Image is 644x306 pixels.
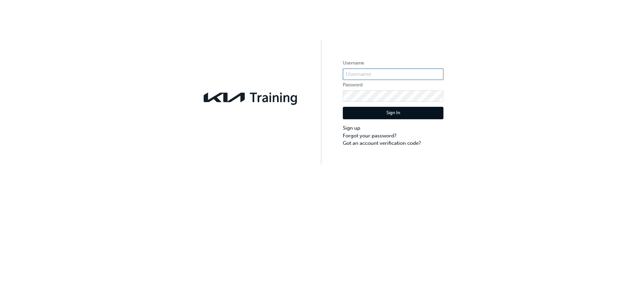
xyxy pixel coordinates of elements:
label: Username [343,59,443,67]
button: Sign In [343,107,443,120]
a: Forgot your password? [343,132,443,140]
label: Password [343,81,443,89]
img: kia-training [201,88,301,106]
a: Got an account verification code? [343,139,443,147]
a: Sign up [343,124,443,132]
input: Username [343,69,443,80]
